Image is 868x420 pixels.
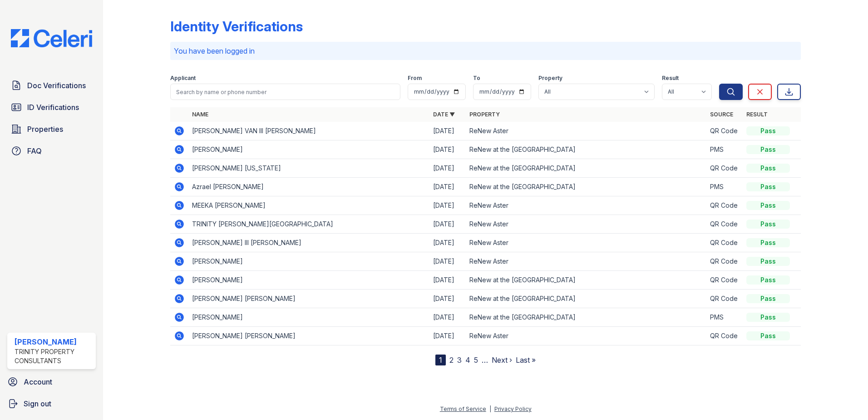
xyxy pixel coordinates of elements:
[706,308,743,327] td: PMS
[188,271,429,290] td: [PERSON_NAME]
[188,327,429,345] td: [PERSON_NAME] [PERSON_NAME]
[474,355,478,365] a: 5
[706,252,743,271] td: QR Code
[746,294,790,303] div: Pass
[706,140,743,159] td: PMS
[27,124,63,135] span: Properties
[15,347,92,365] div: Trinity Property Consultants
[473,75,480,82] label: To
[746,201,790,210] div: Pass
[706,122,743,140] td: QR Code
[746,145,790,154] div: Pass
[706,215,743,234] td: QR Code
[710,111,733,118] a: Source
[466,196,707,215] td: ReNew Aster
[457,355,462,365] a: 3
[746,164,790,173] div: Pass
[188,122,429,140] td: [PERSON_NAME] VAN III [PERSON_NAME]
[706,271,743,290] td: QR Code
[429,327,466,345] td: [DATE]
[466,308,707,327] td: ReNew at the [GEOGRAPHIC_DATA]
[466,122,707,140] td: ReNew Aster
[466,178,707,196] td: ReNew at the [GEOGRAPHIC_DATA]
[746,126,790,135] div: Pass
[746,111,768,118] a: Result
[746,238,790,247] div: Pass
[465,355,470,365] a: 4
[4,373,99,391] a: Account
[466,252,707,271] td: ReNew Aster
[27,102,79,113] span: ID Verifications
[466,234,707,252] td: ReNew Aster
[4,29,99,47] img: CE_Logo_Blue-a8612792a0a2168367f1c8372b55b34899dd931a85d93a1a3d3e32e68fde9ad4.png
[746,331,790,340] div: Pass
[746,257,790,266] div: Pass
[492,355,512,365] a: Next ›
[192,111,208,118] a: Name
[429,271,466,290] td: [DATE]
[706,234,743,252] td: QR Code
[706,327,743,345] td: QR Code
[516,355,536,365] a: Last »
[429,308,466,327] td: [DATE]
[466,327,707,345] td: ReNew Aster
[466,159,707,178] td: ReNew at the [GEOGRAPHIC_DATA]
[170,18,303,35] div: Identity Verifications
[706,290,743,308] td: QR Code
[746,313,790,322] div: Pass
[188,178,429,196] td: Azrael [PERSON_NAME]
[24,376,52,387] span: Account
[706,159,743,178] td: QR Code
[746,182,790,191] div: Pass
[429,159,466,178] td: [DATE]
[662,75,679,82] label: Result
[429,290,466,308] td: [DATE]
[482,355,488,365] span: …
[466,140,707,159] td: ReNew at the [GEOGRAPHIC_DATA]
[7,98,96,116] a: ID Verifications
[466,271,707,290] td: ReNew at the [GEOGRAPHIC_DATA]
[188,159,429,178] td: [PERSON_NAME] [US_STATE]
[746,220,790,229] div: Pass
[466,215,707,234] td: ReNew Aster
[466,290,707,308] td: ReNew at the [GEOGRAPHIC_DATA]
[429,178,466,196] td: [DATE]
[7,76,96,95] a: Doc Verifications
[188,234,429,252] td: [PERSON_NAME] III [PERSON_NAME]
[706,196,743,215] td: QR Code
[7,120,96,138] a: Properties
[188,196,429,215] td: MEEKA [PERSON_NAME]
[188,252,429,271] td: [PERSON_NAME]
[435,355,446,365] div: 1
[188,215,429,234] td: TRINITY [PERSON_NAME][GEOGRAPHIC_DATA]
[429,234,466,252] td: [DATE]
[24,398,51,409] span: Sign out
[429,140,466,159] td: [DATE]
[429,196,466,215] td: [DATE]
[538,75,562,82] label: Property
[15,336,92,347] div: [PERSON_NAME]
[494,405,532,412] a: Privacy Policy
[408,75,422,82] label: From
[469,111,500,118] a: Property
[746,275,790,285] div: Pass
[188,140,429,159] td: [PERSON_NAME]
[489,405,491,412] div: |
[170,75,196,82] label: Applicant
[449,355,454,365] a: 2
[170,84,400,100] input: Search by name or phone number
[706,178,743,196] td: PMS
[429,122,466,140] td: [DATE]
[433,111,455,118] a: Date ▼
[27,145,42,156] span: FAQ
[429,252,466,271] td: [DATE]
[429,215,466,234] td: [DATE]
[27,80,86,91] span: Doc Verifications
[4,395,99,413] a: Sign out
[7,142,96,160] a: FAQ
[440,405,486,412] a: Terms of Service
[830,384,859,411] iframe: chat widget
[188,290,429,308] td: [PERSON_NAME] [PERSON_NAME]
[174,45,797,56] p: You have been logged in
